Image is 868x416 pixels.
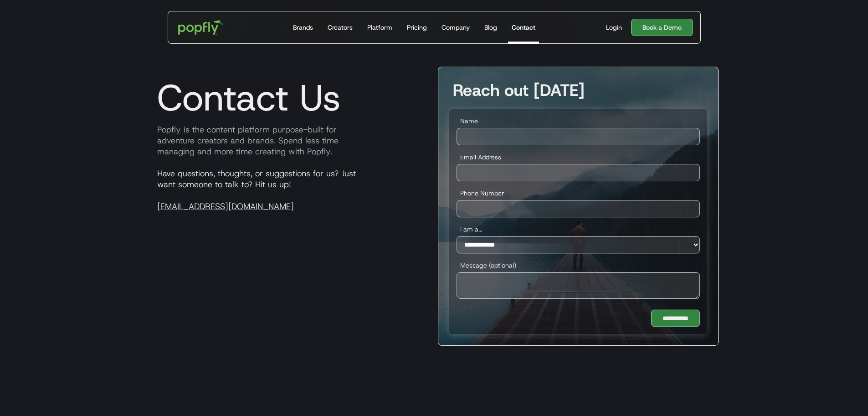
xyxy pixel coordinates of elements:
p: Popfly is the content platform purpose-built for adventure creators and brands. Spend less time m... [150,124,431,157]
label: Name [457,116,700,126]
a: Login [602,23,626,32]
a: Platform [364,11,396,43]
a: Pricing [403,11,431,43]
label: I am a... [457,225,700,234]
label: Email Address [457,153,700,162]
div: Platform [367,23,392,32]
p: Have questions, thoughts, or suggestions for us? Just want someone to talk to? Hit us up! [150,168,431,212]
div: Login [606,23,622,32]
form: Demo Conversion Touchpoint [449,109,707,334]
a: Book a Demo [631,19,693,36]
div: Contact [512,23,535,32]
a: Blog [481,11,501,43]
a: Company [438,11,473,43]
div: Pricing [407,23,427,32]
a: home [172,14,231,41]
label: Message (optional) [457,261,700,270]
strong: Reach out [DATE] [453,79,585,101]
a: Creators [324,11,356,43]
a: Brands [289,11,317,43]
a: [EMAIL_ADDRESS][DOMAIN_NAME] [157,201,294,212]
div: Company [442,23,470,32]
div: Creators [328,23,353,32]
div: Brands [293,23,313,32]
a: Contact [508,11,539,43]
h1: Contact Us [150,76,341,120]
div: Blog [484,23,497,32]
label: Phone Number [457,189,700,198]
